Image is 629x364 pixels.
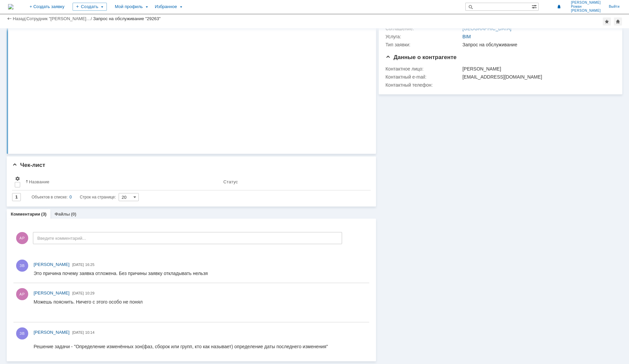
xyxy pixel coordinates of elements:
[8,4,13,9] a: Перейти на домашнюю страницу
[23,173,221,190] th: Название
[54,212,70,217] a: Файлы
[462,42,612,47] div: Запрос на обслуживание
[70,193,72,201] div: 0
[34,290,70,297] a: [PERSON_NAME]
[571,9,601,13] span: [PERSON_NAME]
[385,42,461,47] div: Тип заявки:
[16,232,28,244] span: АР
[532,3,538,9] span: Расширенный поиск
[34,329,70,336] a: [PERSON_NAME]
[221,173,365,190] th: Статус
[29,179,49,184] div: Название
[85,263,95,267] span: 16:25
[15,176,20,181] span: Настройки
[385,74,461,80] div: Контактный e-mail:
[27,16,93,21] div: /
[85,330,95,334] span: 10:14
[85,291,95,295] span: 10:29
[462,66,612,72] div: [PERSON_NAME]
[41,212,47,217] div: (3)
[8,4,13,9] img: logo
[462,34,471,39] a: BIM
[72,291,84,295] span: [DATE]
[614,17,622,26] div: Сделать домашней страницей
[34,262,70,267] span: [PERSON_NAME]
[32,193,116,201] i: Строк на странице:
[34,330,70,335] span: [PERSON_NAME]
[385,34,461,39] div: Услуга:
[73,3,107,11] div: Создать
[385,66,461,72] div: Контактное лицо:
[32,195,68,199] span: Объектов в списке:
[571,5,601,9] span: Роман
[72,330,84,334] span: [DATE]
[72,263,84,267] span: [DATE]
[34,261,70,268] a: [PERSON_NAME]
[571,1,601,5] span: [PERSON_NAME]
[11,212,40,217] a: Комментарии
[93,16,161,21] div: Запрос на обслуживание "29263"
[223,179,238,184] div: Статус
[385,26,461,31] div: Соглашение:
[12,162,45,168] span: Чек-лист
[385,54,457,60] span: Данные о контрагенте
[34,290,70,295] span: [PERSON_NAME]
[13,16,25,21] a: Назад
[603,17,611,26] div: Добавить в избранное
[27,16,91,21] a: Сотрудник "[PERSON_NAME]…
[385,82,461,88] div: Контактный телефон:
[462,26,511,31] a: [GEOGRAPHIC_DATA]
[462,74,612,80] div: [EMAIL_ADDRESS][DOMAIN_NAME]
[25,16,26,21] div: |
[71,212,76,217] div: (0)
